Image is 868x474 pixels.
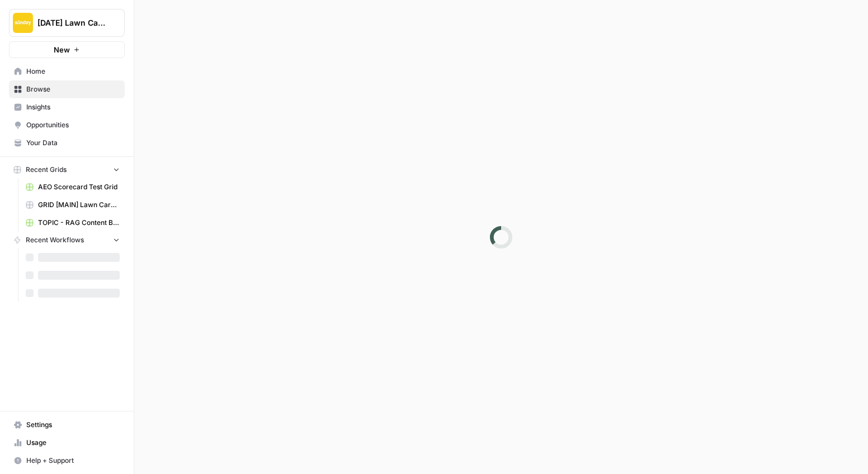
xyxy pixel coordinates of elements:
a: Usage [9,434,125,452]
button: New [9,41,125,58]
a: Opportunities [9,116,125,134]
span: Browse [26,84,120,94]
a: Your Data [9,134,125,152]
a: TOPIC - RAG Content Brief Grid [21,214,125,232]
a: Browse [9,80,125,98]
img: Sunday Lawn Care Logo [13,13,33,33]
span: [DATE] Lawn Care [37,17,105,28]
span: Recent Workflows [26,235,84,245]
span: New [54,44,70,55]
a: AEO Scorecard Test Grid [21,178,125,196]
span: Recent Grids [26,165,67,175]
a: GRID [MAIN] Lawn Care - Local pSEO Pages (Matt + [PERSON_NAME]) [21,196,125,214]
span: AEO Scorecard Test Grid [38,182,120,192]
button: Recent Workflows [9,232,125,248]
a: Settings [9,416,125,434]
span: Settings [26,420,120,430]
span: Opportunities [26,120,120,130]
button: Workspace: Sunday Lawn Care [9,9,125,37]
button: Recent Grids [9,161,125,178]
span: Your Data [26,138,120,148]
button: Help + Support [9,452,125,470]
span: Usage [26,438,120,448]
a: Home [9,63,125,80]
span: Insights [26,102,120,112]
span: Home [26,66,120,76]
span: GRID [MAIN] Lawn Care - Local pSEO Pages (Matt + [PERSON_NAME]) [38,200,120,210]
span: TOPIC - RAG Content Brief Grid [38,218,120,228]
a: Insights [9,98,125,116]
span: Help + Support [26,456,120,466]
